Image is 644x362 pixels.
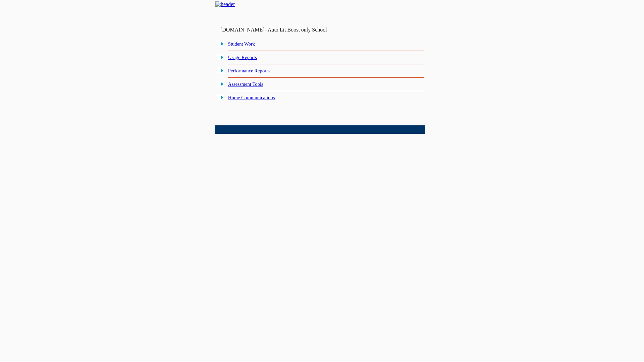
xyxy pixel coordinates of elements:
img: plus.gif [217,67,224,73]
a: Student Work [228,41,255,47]
nobr: Auto Lit Boost only School [268,27,327,33]
a: Home Communications [228,95,275,100]
img: plus.gif [217,54,224,60]
img: plus.gif [217,41,224,47]
td: [DOMAIN_NAME] - [220,27,344,33]
a: Assessment Tools [228,81,263,87]
a: Usage Reports [228,55,257,60]
img: header [215,1,235,7]
a: Performance Reports [228,68,270,73]
img: plus.gif [217,94,224,100]
img: plus.gif [217,81,224,87]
